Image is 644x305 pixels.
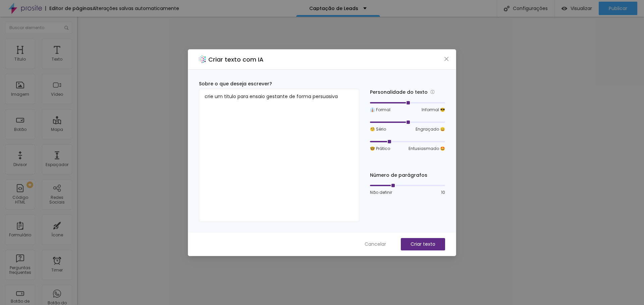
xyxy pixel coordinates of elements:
div: Personalidade do texto [370,88,445,96]
span: Entusiasmado 🤩 [409,146,445,152]
button: Close [443,55,450,62]
span: 10 [441,189,445,196]
span: 🤓 Prático [370,146,390,152]
textarea: crie um titulo para ensaio gestante de forma persuasiva [199,89,359,222]
p: Criar texto [411,241,435,248]
span: 👔 Formal [370,107,390,113]
span: Cancelar [365,241,386,248]
h2: Criar texto com IA [208,55,264,64]
div: Número de parágrafos [370,172,445,179]
span: 🧐 Sério [370,126,386,132]
span: close [444,56,449,62]
span: Engraçado 😄 [416,126,445,132]
button: Cancelar [358,238,393,250]
button: Criar texto [401,238,445,250]
span: Informal 😎 [422,107,445,113]
span: Não definir [370,189,392,196]
div: Sobre o que deseja escrever? [199,80,359,87]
